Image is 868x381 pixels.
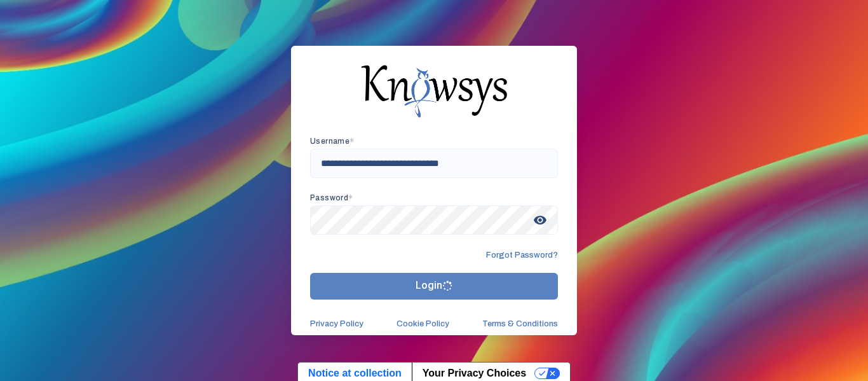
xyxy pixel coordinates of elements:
img: knowsys-logo.png [361,65,507,117]
span: visibility [529,209,552,232]
a: Privacy Policy [310,319,363,329]
a: Terms & Conditions [482,319,558,329]
span: Login [416,279,452,291]
app-required-indication: Password [310,193,353,202]
a: Cookie Policy [397,319,449,329]
button: Login [310,273,558,300]
span: Forgot Password? [486,250,558,260]
app-required-indication: Username [310,137,355,146]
